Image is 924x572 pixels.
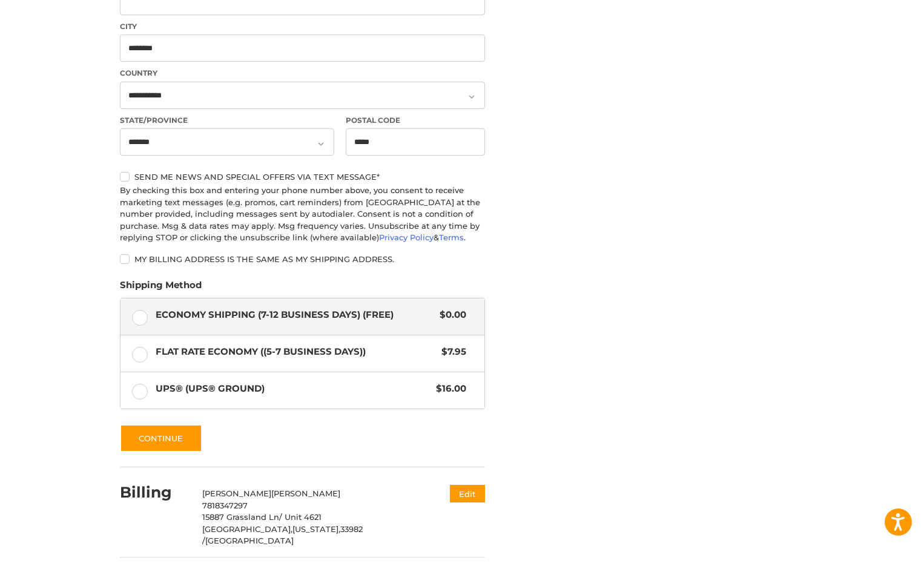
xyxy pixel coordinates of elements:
span: Flat Rate Economy ((5-7 Business Days)) [156,345,436,359]
span: Economy Shipping (7-12 Business Days) (Free) [156,308,434,322]
span: 15887 Grassland Ln [202,512,279,522]
label: Postal Code [346,115,485,126]
a: Terms [439,232,464,242]
label: City [120,21,485,32]
div: By checking this box and entering your phone number above, you consent to receive marketing text ... [120,185,485,244]
span: [GEOGRAPHIC_DATA] [205,536,294,545]
button: Edit [450,485,485,502]
span: $0.00 [434,308,467,322]
span: [PERSON_NAME] [271,488,340,498]
span: [PERSON_NAME] [202,488,271,498]
span: [US_STATE], [292,524,340,534]
span: / Unit 4621 [279,512,322,522]
span: $16.00 [431,382,467,396]
button: Continue [120,424,202,452]
h2: Billing [120,483,191,502]
label: Country [120,68,485,79]
span: [GEOGRAPHIC_DATA], [202,524,292,534]
span: 7818347297 [202,501,248,510]
label: State/Province [120,115,334,126]
label: Send me news and special offers via text message* [120,172,485,182]
a: Privacy Policy [379,232,434,242]
span: UPS® (UPS® Ground) [156,382,431,396]
iframe: Google Customer Reviews [824,539,924,572]
legend: Shipping Method [120,278,202,298]
span: $7.95 [436,345,467,359]
label: My billing address is the same as my shipping address. [120,254,485,264]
